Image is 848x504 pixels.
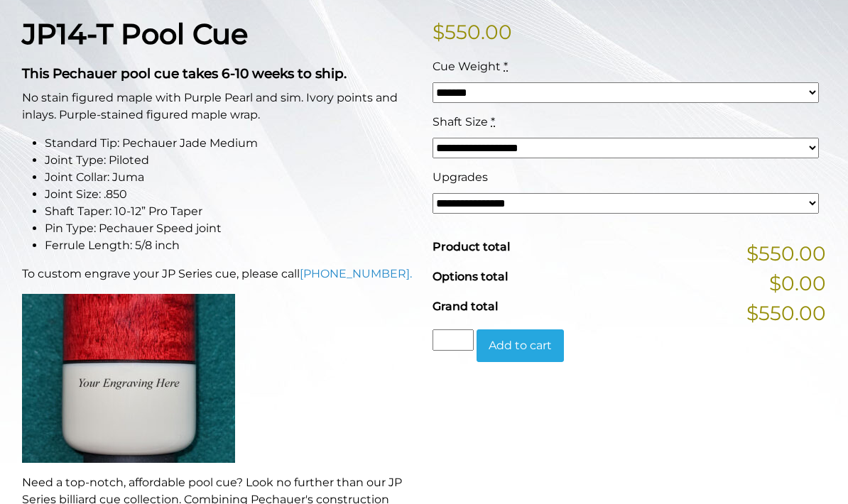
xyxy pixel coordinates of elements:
[491,116,495,129] abbr: required
[433,300,498,314] span: Grand total
[477,330,564,363] button: Add to cart
[769,269,826,299] span: $0.00
[433,21,512,45] bdi: 550.00
[22,90,415,124] p: No stain figured maple with Purple Pearl and sim. Ivory points and inlays. Purple-stained figured...
[45,187,415,204] li: Joint Size: .850
[45,204,415,221] li: Shaft Taper: 10-12” Pro Taper
[433,116,488,129] span: Shaft Size
[504,60,508,74] abbr: required
[433,21,445,45] span: $
[433,330,474,351] input: Product quantity
[22,17,248,52] strong: JP14-T Pool Cue
[22,295,235,464] img: An image of a cue butt with the words "YOUR ENGRAVING HERE".
[746,299,826,329] span: $550.00
[45,153,415,170] li: Joint Type: Piloted
[433,60,501,74] span: Cue Weight
[433,171,488,185] span: Upgrades
[45,136,415,153] li: Standard Tip: Pechauer Jade Medium
[45,238,415,255] li: Ferrule Length: 5/8 inch
[22,266,415,283] p: To custom engrave your JP Series cue, please call
[433,270,508,284] span: Options total
[22,66,347,82] strong: This Pechauer pool cue takes 6-10 weeks to ship.
[45,170,415,187] li: Joint Collar: Juma
[746,239,826,269] span: $550.00
[45,221,415,238] li: Pin Type: Pechauer Speed joint
[300,268,412,281] a: [PHONE_NUMBER].
[433,241,510,254] span: Product total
